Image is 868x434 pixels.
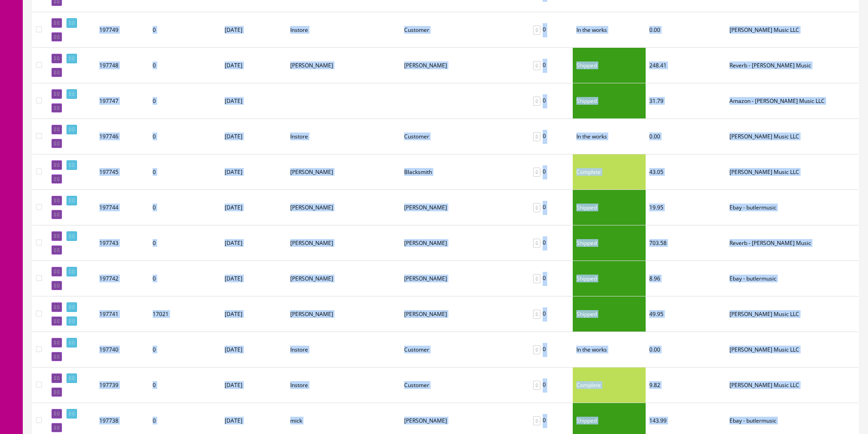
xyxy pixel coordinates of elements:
td: 0 [149,119,221,154]
td: Charles [287,296,401,332]
td: 197744 [96,190,149,225]
td: Shipped [573,296,646,332]
td: 0 [149,12,221,48]
td: Customer [401,368,527,403]
td: 0 [527,261,573,296]
td: Reverb - Butler Music [726,225,858,261]
td: Customer [401,332,527,368]
td: 197747 [96,83,149,119]
td: 31.79 [646,83,726,119]
td: 197741 [96,296,149,332]
td: Complete [573,154,646,190]
td: 0 [527,190,573,225]
td: Blacksmith [401,154,527,190]
td: 0 [149,83,221,119]
td: Butler Music LLC [726,119,858,154]
td: In the works [573,12,646,48]
td: Instore [287,368,401,403]
td: [DATE] [221,261,287,296]
td: [DATE] [221,296,287,332]
td: 0 [149,225,221,261]
td: 49.95 [646,296,726,332]
td: joe [287,190,401,225]
td: 0 [149,261,221,296]
td: Complete [573,368,646,403]
td: 0.00 [646,12,726,48]
td: 8.96 [646,261,726,296]
td: Shipped [573,261,646,296]
td: [DATE] [221,119,287,154]
td: Reverb - Butler Music [726,48,858,83]
td: [DATE] [221,332,287,368]
td: 0 [149,368,221,403]
td: 197748 [96,48,149,83]
td: Shipped [573,225,646,261]
td: [DATE] [221,190,287,225]
td: [DATE] [221,12,287,48]
td: Butler Music LLC [726,332,858,368]
td: [DATE] [221,368,287,403]
td: 703.58 [646,225,726,261]
td: 0 [149,190,221,225]
td: Ebay - butlermusic [726,190,858,225]
td: 197740 [96,332,149,368]
td: 248.41 [646,48,726,83]
td: [DATE] [221,48,287,83]
td: Ebay - butlermusic [726,261,858,296]
td: Shipped [573,48,646,83]
td: Cloyd [401,48,527,83]
td: [DATE] [221,154,287,190]
td: Customer [401,119,527,154]
td: 0.00 [646,332,726,368]
td: 0.00 [646,119,726,154]
td: 0 [527,154,573,190]
td: 0 [527,48,573,83]
td: 197742 [96,261,149,296]
td: Butler Music LLC [726,12,858,48]
td: Amazon - Butler Music LLC [726,83,858,119]
td: 0 [527,368,573,403]
td: Barry [287,48,401,83]
td: 0 [527,332,573,368]
td: 0 [527,83,573,119]
td: 197746 [96,119,149,154]
td: 19.95 [646,190,726,225]
td: Baltzer [401,296,527,332]
td: Blattner [401,261,527,296]
td: 17021 [149,296,221,332]
td: 0 [149,332,221,368]
td: 0 [149,154,221,190]
td: 0 [527,225,573,261]
td: Instore [287,12,401,48]
td: In the works [573,332,646,368]
td: [DATE] [221,225,287,261]
td: curry [401,190,527,225]
td: Wester [401,225,527,261]
td: 0 [527,296,573,332]
td: 197743 [96,225,149,261]
td: Christopher [287,225,401,261]
td: 0 [527,12,573,48]
td: Shipped [573,190,646,225]
td: 43.05 [646,154,726,190]
td: 0 [149,48,221,83]
td: 0 [527,119,573,154]
td: Instore [287,332,401,368]
td: Butler Music LLC [726,368,858,403]
td: [DATE] [221,83,287,119]
td: Ron [287,154,401,190]
td: Customer [401,12,527,48]
td: Nancy [287,261,401,296]
td: Butler Music LLC [726,296,858,332]
td: 197745 [96,154,149,190]
td: Shipped [573,83,646,119]
td: 197739 [96,368,149,403]
td: In the works [573,119,646,154]
td: 9.82 [646,368,726,403]
td: Butler Music LLC [726,154,858,190]
td: 197749 [96,12,149,48]
td: Instore [287,119,401,154]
